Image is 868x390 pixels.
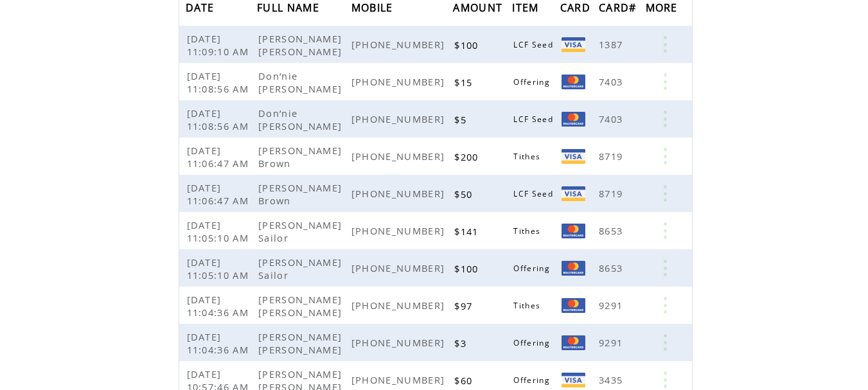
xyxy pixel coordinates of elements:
span: [PHONE_NUMBER] [351,150,448,163]
span: [PHONE_NUMBER] [351,75,448,88]
span: $50 [454,188,475,200]
span: [DATE] 11:08:56 AM [187,107,252,132]
img: Mastercard [562,112,585,127]
a: FULL NAME [257,3,323,11]
span: Offering [513,263,553,274]
span: Don’nie [PERSON_NAME] [258,69,345,95]
a: CARD# [599,3,640,11]
span: 9291 [599,336,626,349]
span: [PHONE_NUMBER] [351,112,448,125]
span: 8719 [599,150,626,163]
a: DATE [186,3,218,11]
span: [PHONE_NUMBER] [351,38,448,51]
span: 8653 [599,261,626,274]
span: $3 [454,337,470,350]
span: LCF Seed [513,39,556,50]
span: 9291 [599,299,626,312]
img: Mastercard [562,261,585,276]
span: Don’nie [PERSON_NAME] [258,107,345,132]
span: [PHONE_NUMBER] [351,299,448,312]
span: [PERSON_NAME] [PERSON_NAME] [258,330,345,356]
span: [DATE] 11:04:36 AM [187,330,252,356]
span: 7403 [599,75,626,88]
a: CARD [560,3,594,11]
a: MOBILE [351,3,396,11]
img: Visa [562,149,585,164]
span: [PHONE_NUMBER] [351,261,448,274]
span: LCF Seed [513,114,556,125]
img: Mastercard [562,75,585,89]
span: [PERSON_NAME] Brown [258,181,342,207]
span: $100 [454,262,481,275]
span: 8653 [599,224,626,237]
span: [DATE] 11:08:56 AM [187,69,252,95]
span: $200 [454,150,481,163]
img: Mastercard [562,335,585,350]
span: 3435 [599,373,626,386]
span: [PERSON_NAME] [PERSON_NAME] [258,32,345,58]
img: Mastercard [562,298,585,313]
img: Mastercard [562,224,585,238]
span: 8719 [599,187,626,200]
span: [PERSON_NAME] Sailor [258,256,342,281]
span: $141 [454,225,481,238]
span: $60 [454,374,475,387]
span: $15 [454,76,475,89]
span: [DATE] 11:06:47 AM [187,181,252,207]
a: AMOUNT [453,3,506,11]
span: [PHONE_NUMBER] [351,336,448,349]
span: [PERSON_NAME] Sailor [258,218,342,244]
span: 1387 [599,38,626,51]
img: Visa [562,373,585,387]
span: 7403 [599,112,626,125]
span: [DATE] 11:04:36 AM [187,293,252,319]
span: $97 [454,299,475,312]
img: Visa [562,186,585,201]
span: Tithes [513,151,544,162]
span: [PHONE_NUMBER] [351,187,448,200]
span: LCF Seed [513,188,556,199]
span: [DATE] 11:05:10 AM [187,256,252,281]
span: [DATE] 11:06:47 AM [187,144,252,170]
span: Offering [513,76,553,87]
span: Tithes [513,300,544,311]
span: Offering [513,375,553,386]
span: Tithes [513,226,544,236]
span: [PHONE_NUMBER] [351,373,448,386]
span: [DATE] 11:09:10 AM [187,32,252,58]
span: $100 [454,39,481,51]
span: [PERSON_NAME] [PERSON_NAME] [258,293,345,319]
a: ITEM [512,3,542,11]
span: $5 [454,113,470,126]
span: [PERSON_NAME] Brown [258,144,342,170]
span: Offering [513,337,553,348]
img: Visa [562,37,585,52]
span: [DATE] 11:05:10 AM [187,218,252,244]
span: [PHONE_NUMBER] [351,224,448,237]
